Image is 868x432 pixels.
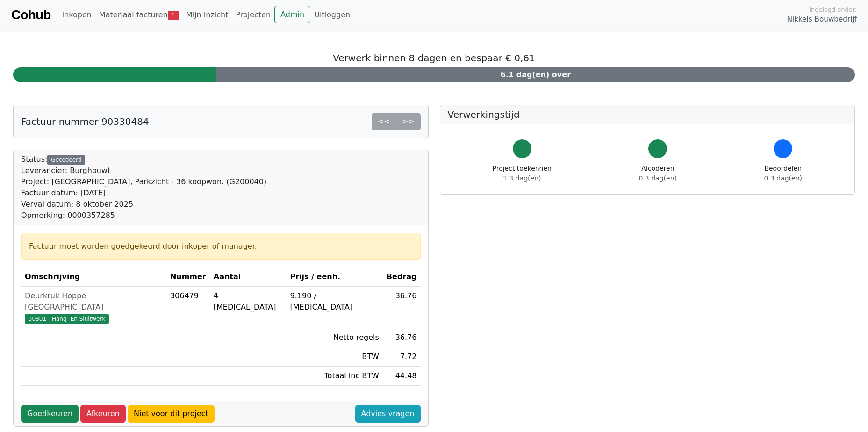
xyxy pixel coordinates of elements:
[25,290,163,324] a: Deurkruk Hoppe [GEOGRAPHIC_DATA]30801 - Hang- En Sluitwerk
[29,241,413,252] div: Factuur moet worden goedgekeurd door inkoper of manager.
[310,6,354,24] a: Uitloggen
[764,174,802,182] span: 0.3 dag(en)
[21,187,266,199] div: Factuur datum: [DATE]
[287,267,383,287] th: Prijs / eenh.
[13,52,855,64] h5: Verwerk binnen 8 dagen en bespaar € 0,61
[764,164,802,183] div: Beoordelen
[21,199,266,210] div: Verval datum: 8 oktober 2025
[639,164,677,183] div: Afcoderen
[21,267,166,287] th: Omschrijving
[80,405,126,423] a: Afkeuren
[493,164,552,183] div: Project toekennen
[128,405,215,423] a: Niet voor dit project
[287,367,383,386] td: Totaal inc BTW
[21,165,266,176] div: Leverancier: Burghouwt
[383,347,421,367] td: 7.72
[355,405,421,423] a: Advies vragen
[25,314,109,324] span: 30801 - Hang- En Sluitwerk
[448,109,847,120] h5: Verwerkingstijd
[25,290,163,313] div: Deurkruk Hoppe [GEOGRAPHIC_DATA]
[95,6,182,24] a: Materiaal facturen1
[21,154,266,221] div: Status:
[58,6,95,24] a: Inkopen
[166,287,210,328] td: 306479
[216,67,855,82] div: 6.1 dag(en) over
[383,328,421,347] td: 36.76
[166,267,210,287] th: Nummer
[503,174,541,182] span: 1.3 dag(en)
[47,155,85,165] div: Gecodeerd
[21,116,149,127] h5: Factuur nummer 90330484
[383,287,421,328] td: 36.76
[787,14,857,25] span: Nikkels Bouwbedrijf
[168,11,179,20] span: 1
[287,347,383,367] td: BTW
[290,290,379,313] div: 9.190 / [MEDICAL_DATA]
[274,6,310,23] a: Admin
[210,267,287,287] th: Aantal
[383,367,421,386] td: 44.48
[21,176,266,187] div: Project: [GEOGRAPHIC_DATA], Parkzicht - 36 koopwon. (G200040)
[809,5,857,14] span: Ingelogd onder:
[383,267,421,287] th: Bedrag
[21,210,266,221] div: Opmerking: 0000357285
[182,6,232,24] a: Mijn inzicht
[214,290,283,313] div: 4 [MEDICAL_DATA]
[232,6,274,24] a: Projecten
[287,328,383,347] td: Netto regels
[639,174,677,182] span: 0.3 dag(en)
[11,4,50,26] a: Cohub
[21,405,79,423] a: Goedkeuren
